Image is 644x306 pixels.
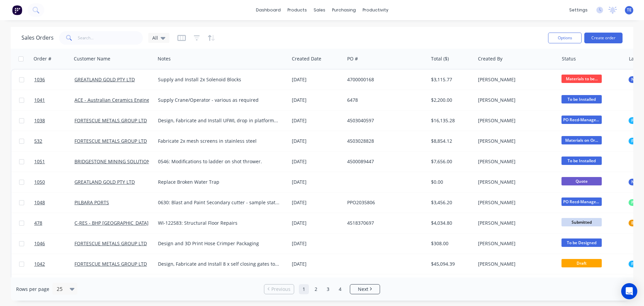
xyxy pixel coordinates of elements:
div: [PERSON_NAME] [478,199,552,206]
span: Next [358,286,368,293]
div: [PERSON_NAME] [478,240,552,247]
a: PILBARA PORTS [74,199,109,206]
span: 1041 [34,97,45,103]
span: 1038 [34,117,45,124]
button: FMG [629,138,643,144]
span: To be Installed [561,157,602,165]
a: dashboard [253,5,284,15]
button: Create order [584,33,623,43]
div: PPO2035806 [347,199,422,206]
a: C-RES - BHP [GEOGRAPHIC_DATA] [74,220,149,226]
div: Open Intercom Messenger [621,283,637,299]
a: GREATLAND GOLD PTY LTD [74,76,135,83]
div: productivity [359,5,392,15]
a: Page 2 [311,284,321,294]
div: WI-122583: Structural Floor Repairs [158,220,280,226]
a: FORTESCUE METALS GROUP LTD [74,240,147,247]
img: Factory [12,5,22,15]
input: Search... [78,31,143,45]
div: 4503028828 [347,138,422,144]
div: Customer Name [74,55,110,62]
div: PO # [347,55,358,62]
div: $4,034.80 [431,220,471,226]
span: Rows per page [16,286,49,293]
span: Draft [561,259,602,267]
div: [DATE] [292,240,342,247]
div: $3,456.20 [431,199,471,206]
div: Status [562,55,576,62]
button: PPA [629,199,641,206]
a: BRIDGESTONE MINING SOLUTIONS AUSTRALIA PTY LTD [74,158,198,165]
span: Quote [561,177,602,185]
a: 1050 [34,172,74,192]
div: Labels [629,55,643,62]
span: PO Recd-Manager... [561,116,602,124]
div: $3,115.77 [431,76,471,83]
div: Design, Fabricate and Install UFWL drop in platforms and swarf guards [158,117,280,124]
span: TE [627,7,632,13]
a: 478 [34,213,74,233]
button: Options [548,33,582,43]
div: $16,135.28 [431,117,471,124]
a: FORTESCUE METALS GROUP LTD [74,261,147,267]
span: 1036 [34,76,45,83]
div: Created By [478,55,502,62]
div: [DATE] [292,76,342,83]
div: [PERSON_NAME] [478,97,552,103]
a: 1042 [34,254,74,274]
div: 4500089447 [347,158,422,165]
div: [DATE] [292,220,342,226]
div: Supply Crane/Operator - various as required [158,97,280,103]
div: $2,200.00 [431,97,471,103]
div: Notes [158,55,171,62]
span: 532 [34,138,42,144]
div: [PERSON_NAME] [478,76,552,83]
a: 1048 [34,192,74,213]
span: To be Installed [561,95,602,103]
a: 1041 [34,90,74,110]
div: [DATE] [292,199,342,206]
div: Order # [34,55,51,62]
a: 1036 [34,70,74,90]
a: 532 [34,131,74,151]
a: Page 1 is your current page [299,284,309,294]
div: Design, Fabricate and Install 8 x self closing gates to 10 & 11 road Radiator gantries [158,261,280,267]
div: 0630: Blast and Paint Secondary cutter - sample station [158,199,280,206]
div: Design and 3D Print Hose Crimper Packaging [158,240,280,247]
div: 4503040597 [347,117,422,124]
span: PPA [631,199,639,206]
span: 478 [34,220,42,226]
a: ACE - Australian Ceramics Engineering #95468868 [74,97,187,103]
div: Supply and Install 2x Solenoid Blocks [158,76,280,83]
a: 1046 [34,233,74,254]
div: [PERSON_NAME] [478,158,552,165]
div: 6478 [347,97,422,103]
span: 1050 [34,179,45,185]
button: BHP [629,220,642,226]
div: $0.00 [431,179,471,185]
span: FMG [631,117,640,124]
div: products [284,5,310,15]
a: Next page [350,286,380,293]
div: [PERSON_NAME] [478,261,552,267]
span: All [152,34,158,41]
div: [DATE] [292,117,342,124]
a: GREATLAND GOLD PTY LTD [74,179,135,185]
div: Created Date [292,55,321,62]
span: 1051 [34,158,45,165]
span: Previous [271,286,290,293]
a: 1051 [34,151,74,172]
div: [DATE] [292,261,342,267]
div: [PERSON_NAME] [478,117,552,124]
a: 1038 [34,111,74,131]
a: Page 3 [323,284,333,294]
ul: Pagination [261,284,383,294]
div: $8,854.12 [431,138,471,144]
div: $7,656.00 [431,158,471,165]
span: Materials on Or... [561,136,602,144]
span: 1046 [34,240,45,247]
div: [DATE] [292,158,342,165]
a: Previous page [264,286,294,293]
div: 4518370697 [347,220,422,226]
a: 1045 [34,274,74,295]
